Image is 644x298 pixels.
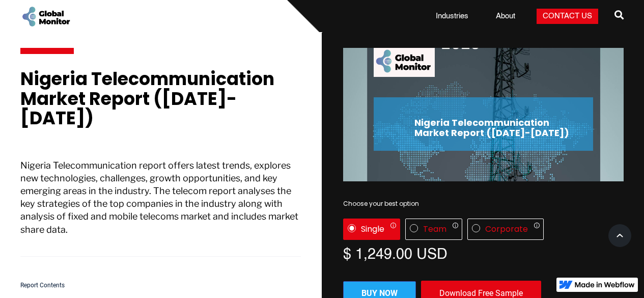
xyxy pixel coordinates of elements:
p: Nigeria Telecommunication report offers latest trends, explores new technologies, challenges, gro... [20,159,301,257]
h2: Nigeria Telecommunication Market Report ([DATE]-[DATE]) [414,118,583,138]
a:  [614,6,624,26]
div: Choose your best option [343,199,624,209]
img: Made in Webflow [575,282,635,288]
div: License [343,219,624,240]
div: Corporate [485,224,528,234]
a: home [20,5,71,28]
a: Industries [430,11,474,21]
a: About [490,11,521,21]
span:  [614,8,624,22]
h1: Nigeria Telecommunication Market Report ([DATE]-[DATE]) [20,69,301,139]
a: Contact Us [537,9,598,24]
h5: Report Contents [20,282,301,289]
div: Single [361,224,384,234]
div: $ 1,249.00 USD [343,245,624,260]
div: Team [423,224,446,234]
